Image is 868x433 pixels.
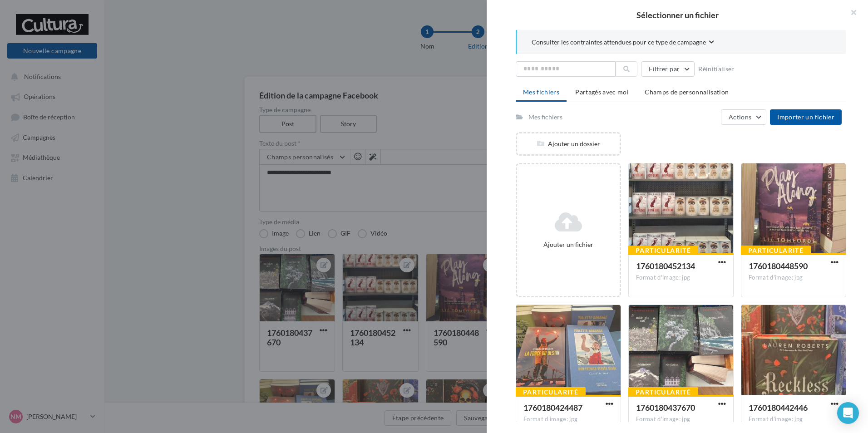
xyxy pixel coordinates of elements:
[770,109,842,125] button: Importer un fichier
[636,403,695,413] span: 1760180437670
[523,88,559,96] span: Mes fichiers
[528,113,562,122] div: Mes fichiers
[575,88,629,96] span: Partagés avec moi
[749,274,838,282] div: Format d'image: jpg
[523,403,582,413] span: 1760180424487
[749,415,838,423] div: Format d'image: jpg
[741,246,811,256] div: Particularité
[501,11,853,19] h2: Sélectionner un fichier
[532,38,706,47] span: Consulter les contraintes attendues pour ce type de campagne
[641,61,695,77] button: Filtrer par
[628,387,698,397] div: Particularité
[516,387,586,397] div: Particularité
[721,109,766,125] button: Actions
[521,240,616,249] div: Ajouter un fichier
[628,246,698,256] div: Particularité
[517,139,620,148] div: Ajouter un dossier
[636,261,695,271] span: 1760180452134
[777,113,834,121] span: Importer un fichier
[645,88,729,96] span: Champs de personnalisation
[749,261,808,271] span: 1760180448590
[749,403,808,413] span: 1760180442446
[636,274,726,282] div: Format d'image: jpg
[837,402,859,424] div: Open Intercom Messenger
[729,113,751,121] span: Actions
[532,37,714,49] button: Consulter les contraintes attendues pour ce type de campagne
[523,415,613,423] div: Format d'image: jpg
[636,415,726,423] div: Format d'image: jpg
[695,64,738,74] button: Réinitialiser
